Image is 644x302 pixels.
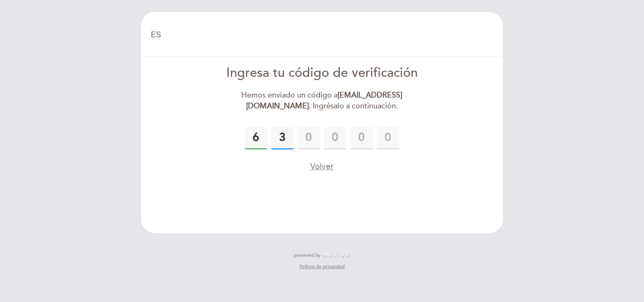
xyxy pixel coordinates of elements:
[245,127,267,149] input: 0
[310,161,334,172] button: Volver
[246,90,403,111] strong: [EMAIL_ADDRESS][DOMAIN_NAME]
[324,127,347,149] input: 0
[299,263,345,270] a: Política de privacidad
[350,127,373,149] input: 0
[297,127,320,149] input: 0
[294,252,321,259] span: powered by
[214,90,430,112] div: Hemos enviado un código a . Ingrésalo a continuación.
[323,253,350,258] img: MEITRE
[271,127,294,149] input: 0
[214,64,430,82] div: Ingresa tu código de verificación
[294,252,350,259] a: powered by
[377,127,399,149] input: 0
